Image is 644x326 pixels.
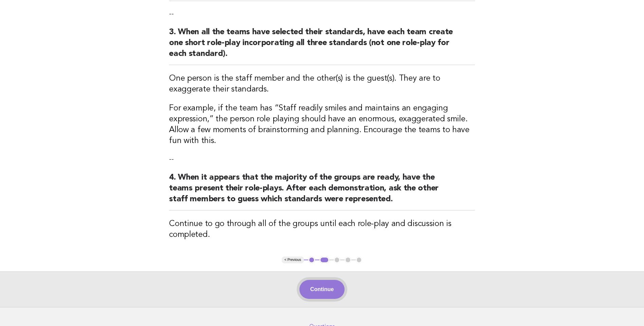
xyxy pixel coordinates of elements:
[308,257,315,263] button: 1
[169,73,475,95] h3: One person is the staff member and the other(s) is the guest(s). They are to exaggerate their sta...
[299,280,345,299] button: Continue
[319,257,329,263] button: 2
[282,257,304,263] button: < Previous
[169,9,475,19] p: --
[169,103,475,146] h3: For example, if the team has “Staff readily smiles and maintains an engaging expression,” the per...
[169,27,475,65] h2: 3. When all the teams have selected their standards, have each team create one short role-play in...
[169,219,475,240] h3: Continue to go through all of the groups until each role-play and discussion is completed.
[169,155,475,164] p: --
[169,172,475,210] h2: 4. When it appears that the majority of the groups are ready, have the teams present their role-p...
